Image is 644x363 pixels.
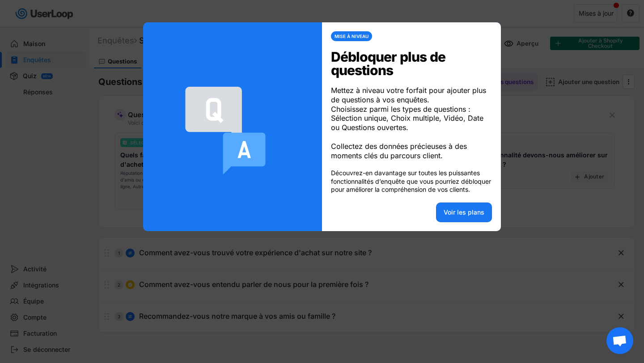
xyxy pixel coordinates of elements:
div: Ouvrir le chat [606,327,633,354]
font: MISE À NIVEAU [335,34,369,39]
font: Débloquer plus de questions [331,49,449,78]
button: Voir les plans [436,203,492,222]
font: Mettez à niveau votre forfait pour ajouter plus de questions à vos enquêtes. [331,86,488,104]
font: Collectez des données précieuses à des moments clés du parcours client. [331,142,469,160]
font: Choisissez parmi les types de questions : Sélection unique, Choix multiple, Vidéo, Date ou Questi... [331,105,486,132]
font: Voir les plans [444,208,484,216]
font: Découvrez-en davantage sur toutes les puissantes fonctionnalités d’enquête que vous pourriez débl... [331,169,493,193]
